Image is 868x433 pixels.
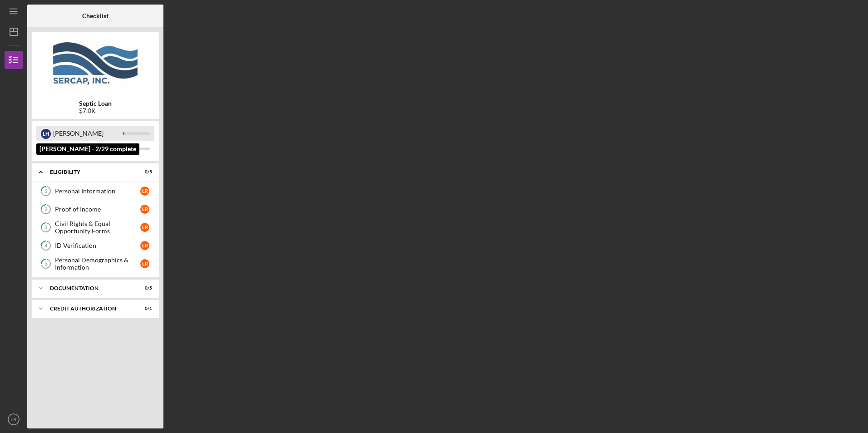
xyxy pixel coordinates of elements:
div: 0 / 5 [136,285,152,291]
a: 4ID VerificationLR [36,236,154,255]
div: [PERSON_NAME] [53,126,123,141]
div: Proof of Income [55,206,140,213]
div: ID Verification [55,242,140,249]
div: Civil Rights & Equal Opportunity Forms [55,220,140,235]
div: 0 / 1 [136,306,152,311]
button: LR [5,410,23,428]
div: 0 / 5 [136,169,152,175]
div: L R [140,241,149,250]
a: 1Personal InformationLR [36,182,154,200]
img: Product logo [32,36,159,91]
div: L R [140,205,149,214]
a: 3Civil Rights & Equal Opportunity FormsLR [36,218,154,236]
div: $7.0K [79,107,112,114]
div: Documentation [50,285,129,291]
div: Eligibility [50,169,129,175]
div: L H [41,129,51,139]
div: CREDIT AUTHORIZATION [50,306,129,311]
tspan: 2 [44,207,47,212]
div: L R [140,259,149,268]
b: Checklist [82,12,108,20]
div: L R [41,144,51,154]
a: 5Personal Demographics & InformationLR [36,255,154,273]
tspan: 3 [44,225,47,231]
div: Personal Information [55,187,140,195]
tspan: 4 [44,243,48,249]
div: You [53,141,123,157]
tspan: 5 [44,261,47,267]
b: Septic Loan [79,100,112,107]
div: Personal Demographics & Information [55,256,140,271]
div: L R [140,187,149,196]
div: L R [140,223,149,232]
text: LR [11,417,16,422]
a: 2Proof of IncomeLR [36,200,154,218]
tspan: 1 [44,188,47,194]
